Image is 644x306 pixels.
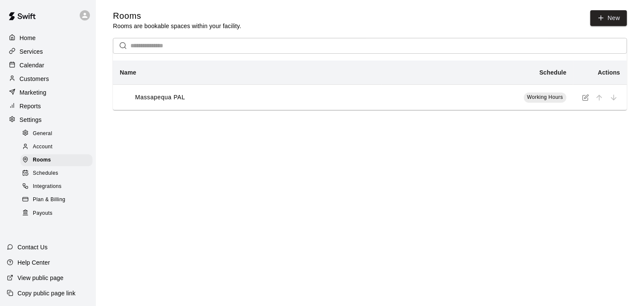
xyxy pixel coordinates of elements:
div: Plan & Billing [20,194,92,206]
p: Home [20,34,36,42]
a: Account [20,140,96,153]
b: Name [120,69,136,76]
span: Account [33,143,52,151]
p: Services [20,47,43,56]
p: Customers [20,75,49,83]
span: General [33,130,52,138]
p: Contact Us [17,243,48,251]
div: General [20,128,92,140]
a: Settings [7,113,89,126]
a: Payouts [20,207,96,220]
a: Reports [7,100,89,113]
a: Marketing [7,86,89,99]
span: Working Hours [527,94,563,100]
p: Settings [20,115,42,124]
h5: Rooms [113,10,241,22]
a: Schedules [20,167,96,180]
span: Payouts [33,209,52,218]
a: New [590,10,627,26]
a: Home [7,32,89,44]
div: Rooms [20,154,92,166]
p: Calendar [20,61,44,69]
p: Massapequa PAL [135,93,185,102]
a: General [20,127,96,140]
div: Payouts [20,208,92,219]
p: Help Center [17,258,50,267]
span: Plan & Billing [33,196,65,204]
p: Rooms are bookable spaces within your facility. [113,22,241,30]
table: simple table [113,61,627,110]
span: Schedules [33,169,58,178]
a: Calendar [7,59,89,72]
p: Reports [20,102,41,110]
a: Integrations [20,180,96,193]
div: Account [20,141,92,153]
p: View public page [17,274,64,282]
span: Rooms [33,156,51,165]
b: Actions [598,69,620,76]
a: Services [7,45,89,58]
p: Copy public page link [17,289,75,297]
span: Integrations [33,182,62,191]
b: Schedule [540,69,566,76]
div: Integrations [20,181,92,193]
div: Schedules [20,167,92,179]
a: Rooms [20,154,96,167]
a: Customers [7,72,89,85]
p: Marketing [20,88,46,97]
a: Plan & Billing [20,193,96,207]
